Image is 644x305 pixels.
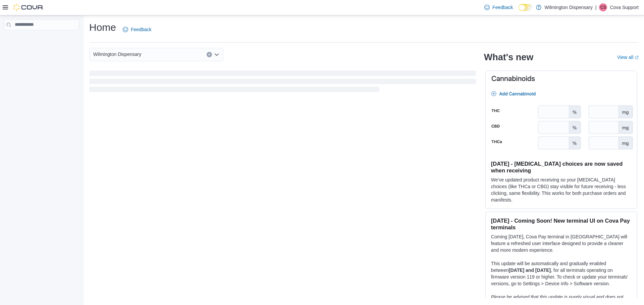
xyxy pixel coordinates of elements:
button: Clear input [207,52,212,57]
div: Cova Support [599,3,607,11]
h3: [DATE] - Coming Soon! New terminal UI on Cova Pay terminals [491,217,632,231]
input: Dark Mode [519,4,533,11]
nav: Complex example [4,31,79,48]
span: CS [600,3,606,11]
span: Loading [89,72,476,93]
p: We've updated product receiving so your [MEDICAL_DATA] choices (like THCa or CBG) stay visible fo... [491,176,632,203]
span: Wilmington Dispensary [93,50,141,58]
p: Coming [DATE], Cova Pay terminal in [GEOGRAPHIC_DATA] will feature a refreshed user interface des... [491,233,632,253]
button: Open list of options [214,52,219,57]
svg: External link [635,56,639,60]
p: Cova Support [610,3,639,11]
strong: [DATE] and [DATE] [509,268,551,273]
p: Wilmington Dispensary [545,3,593,11]
h3: [DATE] - [MEDICAL_DATA] choices are now saved when receiving [491,160,632,174]
img: Cova [13,4,44,11]
p: This update will be automatically and gradually enabled between , for all terminals operating on ... [491,260,632,287]
a: Feedback [120,23,154,36]
span: Feedback [131,26,151,33]
p: | [595,3,597,11]
h1: Home [89,21,116,34]
span: Feedback [492,4,513,11]
a: Feedback [482,1,516,14]
h2: What's new [484,52,533,63]
a: View allExternal link [617,55,639,60]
